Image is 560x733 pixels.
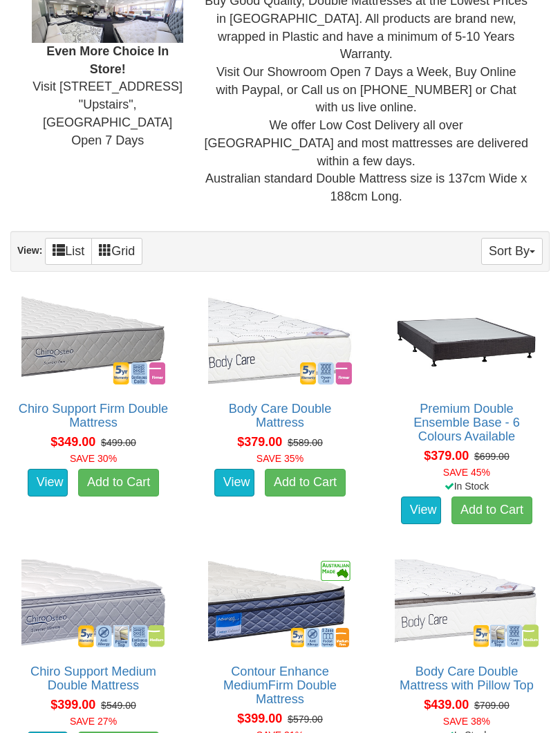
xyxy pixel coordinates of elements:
[46,44,169,76] b: Even More Choice In Store!
[28,469,68,497] a: View
[17,245,42,256] strong: View:
[265,469,346,497] a: Add to Cart
[237,712,282,725] span: $399.00
[288,437,323,448] del: $589.00
[451,497,532,524] a: Add to Cart
[391,293,542,388] img: Premium Double Ensemble Base - 6 Colours Available
[91,238,142,265] a: Grid
[443,716,490,727] font: SAVE 38%
[101,700,136,711] del: $549.00
[424,698,469,712] span: $439.00
[391,556,542,651] img: Body Care Double Mattress with Pillow Top
[214,469,254,497] a: View
[30,665,156,692] a: Chiro Support Medium Double Mattress
[70,716,117,727] font: SAVE 27%
[205,293,355,388] img: Body Care Double Mattress
[381,479,552,493] div: In Stock
[18,293,169,388] img: Chiro Support Firm Double Mattress
[19,402,168,429] a: Chiro Support Firm Double Mattress
[400,665,534,692] a: Body Care Double Mattress with Pillow Top
[474,700,510,711] del: $709.00
[50,698,95,712] span: $399.00
[50,435,95,449] span: $349.00
[401,497,441,524] a: View
[18,556,169,651] img: Chiro Support Medium Double Mattress
[443,467,490,478] font: SAVE 45%
[474,451,510,462] del: $699.00
[45,238,92,265] a: List
[205,556,355,651] img: Contour Enhance MediumFirm Double Mattress
[223,665,337,706] a: Contour Enhance MediumFirm Double Mattress
[78,469,159,497] a: Add to Cart
[101,437,136,448] del: $499.00
[288,714,323,725] del: $579.00
[237,435,282,449] span: $379.00
[413,402,520,443] a: Premium Double Ensemble Base - 6 Colours Available
[70,453,117,464] font: SAVE 30%
[229,402,332,429] a: Body Care Double Mattress
[424,449,469,463] span: $379.00
[256,453,304,464] font: SAVE 35%
[481,238,543,265] button: Sort By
